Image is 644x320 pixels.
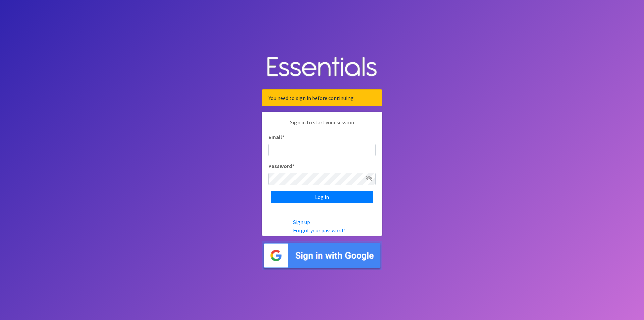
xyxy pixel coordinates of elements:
[268,162,294,170] label: Password
[262,50,382,84] img: Human Essentials
[282,134,284,140] abbr: required
[268,133,284,141] label: Email
[262,241,382,270] img: Sign in with Google
[268,118,376,133] p: Sign in to start your session
[293,219,310,226] a: Sign up
[292,163,294,169] abbr: required
[262,89,382,106] div: You need to sign in before continuing.
[293,227,345,234] a: Forgot your password?
[271,191,373,203] input: Log in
